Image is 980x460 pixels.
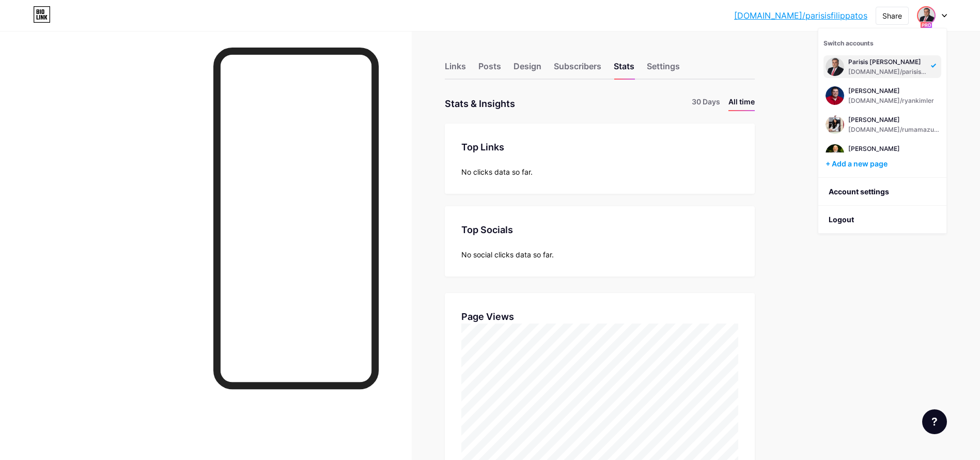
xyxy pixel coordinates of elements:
div: [DOMAIN_NAME]/ryankimler [848,97,934,105]
div: Share [882,10,902,21]
div: Page Views [461,310,738,324]
div: Top Links [461,140,738,154]
div: [DOMAIN_NAME]/rumamazumdar [848,126,939,134]
div: Subscribers [554,60,601,79]
div: Top Socials [461,223,738,237]
div: Posts [478,60,501,79]
li: 30 Days [692,96,720,111]
div: Parisis [PERSON_NAME] [848,58,928,66]
div: [PERSON_NAME] [848,87,934,95]
a: [DOMAIN_NAME]/parisisfilippatos [734,9,867,22]
div: Links [445,60,466,79]
div: Settings [647,60,680,79]
div: Stats & Insights [445,96,515,111]
div: [PERSON_NAME] [848,116,939,124]
li: All time [728,96,755,111]
div: No clicks data so far. [461,166,738,177]
div: [PERSON_NAME] [848,145,939,153]
div: [DOMAIN_NAME]/parisisfilippatos [848,68,928,76]
span: Switch accounts [823,39,874,47]
img: testingbilal [918,7,935,24]
div: + Add a new page [826,159,941,169]
img: testingbilal [826,86,844,105]
img: testingbilal [826,115,844,134]
div: Design [514,60,541,79]
div: Stats [614,60,634,79]
a: Account settings [818,178,946,206]
div: No social clicks data so far. [461,249,738,260]
img: testingbilal [826,57,844,76]
li: Logout [818,206,946,234]
img: testingbilal [826,144,844,163]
